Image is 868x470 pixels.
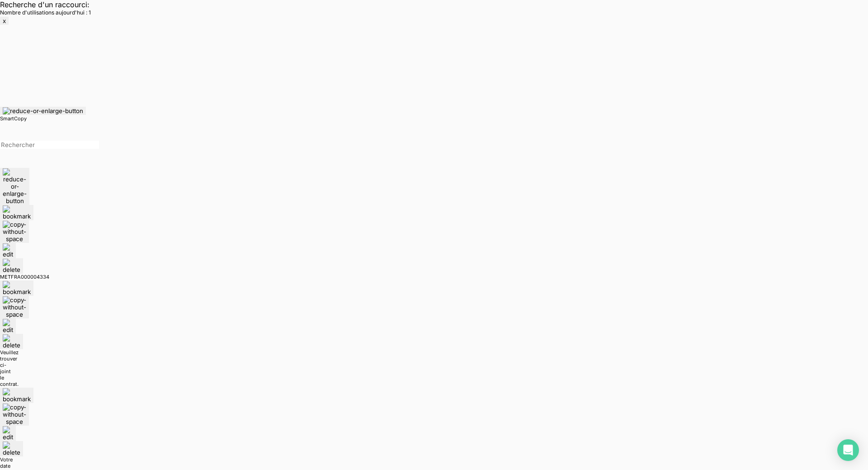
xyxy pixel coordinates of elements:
[3,168,27,204] img: reduce-or-enlarge-button
[3,319,13,333] img: edit
[3,221,26,242] img: copy-without-space
[3,334,20,349] img: delete
[3,442,20,456] img: delete
[3,426,13,441] img: edit
[3,388,31,403] img: bookmark
[3,205,31,220] img: bookmark
[3,259,20,273] img: delete
[3,296,26,318] img: copy-without-space
[3,404,26,425] img: copy-without-space
[837,439,859,461] div: Open Intercom Messenger
[3,281,31,295] img: bookmark
[3,107,83,114] img: reduce-or-enlarge-button
[3,243,13,258] img: edit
